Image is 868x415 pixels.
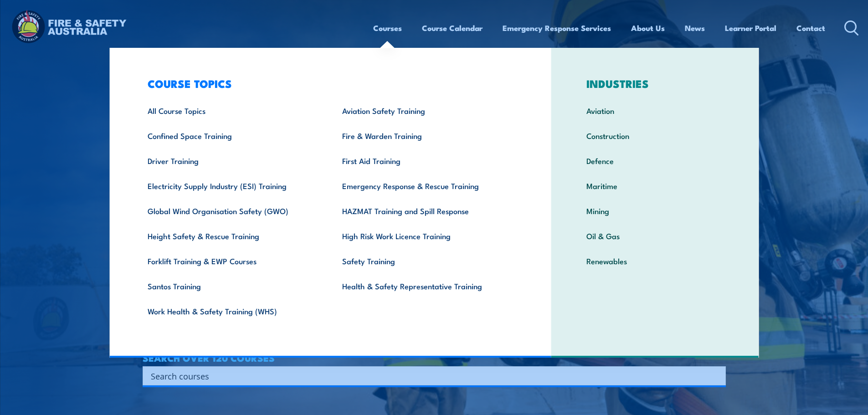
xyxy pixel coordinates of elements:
a: Defence [572,148,738,173]
a: Learner Portal [725,16,776,40]
a: About Us [631,16,665,40]
a: Construction [572,123,738,148]
a: Emergency Response & Rescue Training [328,173,523,198]
a: Health & Safety Representative Training [328,273,523,298]
a: Contact [796,16,825,40]
a: Fire & Warden Training [328,123,523,148]
a: Emergency Response Services [503,16,611,40]
a: Aviation Safety Training [328,98,523,123]
a: Electricity Supply Industry (ESI) Training [134,173,328,198]
a: Forklift Training & EWP Courses [134,248,328,273]
a: HAZMAT Training and Spill Response [328,198,523,223]
a: Oil & Gas [572,223,738,248]
a: Work Health & Safety Training (WHS) [134,298,328,323]
a: Maritime [572,173,738,198]
a: All Course Topics [134,98,328,123]
form: Search form [153,369,708,382]
a: Confined Space Training [134,123,328,148]
a: Height Safety & Rescue Training [134,223,328,248]
h4: SEARCH OVER 120 COURSES [143,353,726,363]
a: Driver Training [134,148,328,173]
a: Santos Training [134,273,328,298]
a: First Aid Training [328,148,523,173]
a: Course Calendar [422,16,483,40]
a: Renewables [572,248,738,273]
a: Mining [572,198,738,223]
a: Courses [373,16,402,40]
button: Search magnifier button [710,369,723,382]
a: High Risk Work Licence Training [328,223,523,248]
a: Aviation [572,98,738,123]
a: News [685,16,705,40]
h3: COURSE TOPICS [134,77,523,90]
a: Global Wind Organisation Safety (GWO) [134,198,328,223]
h3: INDUSTRIES [572,77,738,90]
a: Safety Training [328,248,523,273]
input: Search input [151,369,706,383]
